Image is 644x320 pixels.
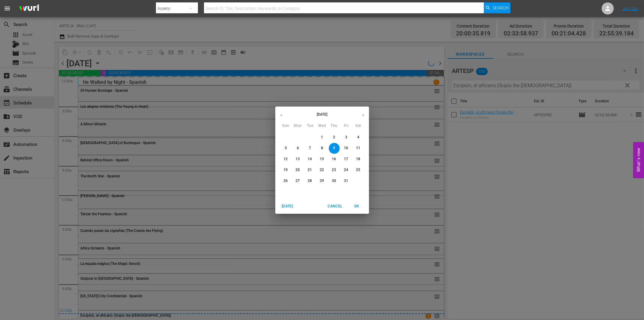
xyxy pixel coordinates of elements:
span: menu [4,5,11,12]
button: 1 [317,132,328,143]
button: 15 [317,154,328,165]
p: 12 [283,157,288,162]
p: 8 [321,146,323,151]
button: 29 [317,176,328,186]
button: 16 [329,154,340,165]
p: 15 [320,157,324,162]
p: 3 [345,135,347,140]
button: 5 [280,143,291,154]
p: 13 [296,157,300,162]
button: 25 [353,165,364,176]
p: 22 [320,167,324,173]
span: [DATE] [280,203,295,209]
p: 30 [332,178,336,183]
button: 2 [329,132,340,143]
p: 16 [332,157,336,162]
p: 2 [333,135,335,140]
button: 23 [329,165,340,176]
button: 20 [293,165,303,176]
p: 25 [356,167,360,173]
button: 17 [341,154,352,165]
p: [DATE] [287,112,357,117]
button: [DATE] [278,201,297,211]
a: Sign Out [623,6,638,11]
button: 27 [293,176,303,186]
button: 19 [280,165,291,176]
button: 22 [317,165,328,176]
button: 18 [353,154,364,165]
button: 12 [280,154,291,165]
button: 4 [353,132,364,143]
button: 28 [305,176,316,186]
button: 10 [341,143,352,154]
button: 13 [293,154,303,165]
p: 26 [283,178,288,183]
span: Tue [305,123,316,129]
span: Search [493,2,509,13]
button: 8 [317,143,328,154]
p: 18 [356,157,360,162]
button: Cancel [325,201,345,211]
button: 14 [305,154,316,165]
p: 27 [296,178,300,183]
button: Open Feedback Widget [633,142,644,178]
p: 11 [356,146,360,151]
p: 14 [308,157,312,162]
p: 28 [308,178,312,183]
p: 19 [283,167,288,173]
p: 7 [309,146,311,151]
span: Mon [293,123,303,129]
span: Sat [353,123,364,129]
span: OK [350,203,364,209]
p: 17 [344,157,348,162]
button: 30 [329,176,340,186]
p: 6 [297,146,299,151]
p: 4 [357,135,359,140]
p: 20 [296,167,300,173]
img: ans4CAIJ8jUAAAAAAAAAAAAAAAAAAAAAAAAgQb4GAAAAAAAAAAAAAAAAAAAAAAAAJMjXAAAAAAAAAAAAAAAAAAAAAAAAgAT5G... [15,2,44,16]
button: 11 [353,143,364,154]
p: 5 [285,146,287,151]
p: 23 [332,167,336,173]
p: 9 [333,146,335,151]
button: 6 [293,143,303,154]
span: Wed [317,123,328,129]
p: 29 [320,178,324,183]
button: 7 [305,143,316,154]
span: Sun [280,123,291,129]
button: 26 [280,176,291,186]
p: 1 [321,135,323,140]
span: Cancel [328,203,342,209]
p: 31 [344,178,348,183]
button: 9 [329,143,340,154]
button: 31 [341,176,352,186]
p: 21 [308,167,312,173]
p: 10 [344,146,348,151]
button: 24 [341,165,352,176]
button: 21 [305,165,316,176]
span: Fri [341,123,352,129]
button: 3 [341,132,352,143]
p: 24 [344,167,348,173]
span: Thu [329,123,340,129]
button: OK [347,201,367,211]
